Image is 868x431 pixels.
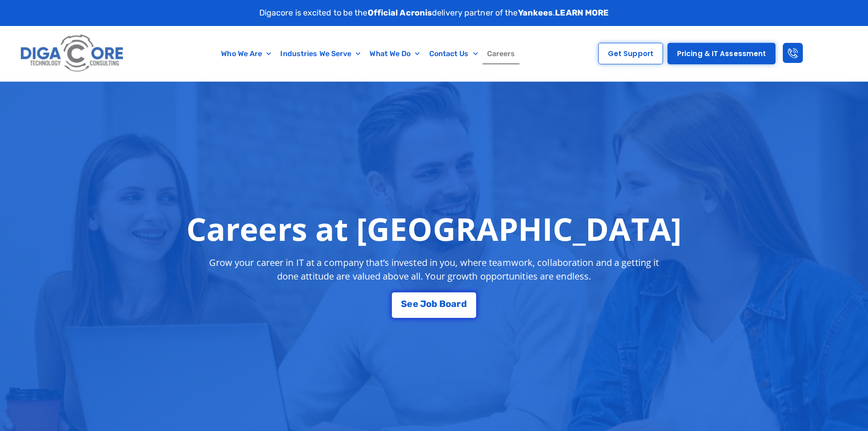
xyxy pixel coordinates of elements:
[461,299,467,308] span: d
[392,292,476,318] a: See Job Board
[598,43,663,64] a: Get Support
[420,299,426,308] span: J
[677,50,766,57] span: Pricing & IT Assessment
[413,299,418,308] span: e
[259,7,609,19] p: Digacore is excited to be the delivery partner of the .
[365,43,424,64] a: What We Do
[18,31,127,77] img: Digacore logo 1
[668,43,776,64] a: Pricing & IT Assessment
[407,299,412,308] span: e
[483,43,520,64] a: Careers
[276,43,365,64] a: Industries We Serve
[446,299,451,308] span: o
[518,8,553,18] strong: Yankees
[368,8,432,18] strong: Official Acronis
[426,299,431,308] span: o
[401,299,407,308] span: S
[431,299,437,308] span: b
[451,299,457,308] span: a
[439,299,446,308] span: B
[186,210,682,247] h1: Careers at [GEOGRAPHIC_DATA]
[457,299,461,308] span: r
[425,43,483,64] a: Contact Us
[171,43,566,64] nav: Menu
[608,50,653,57] span: Get Support
[555,8,609,18] a: LEARN MORE
[201,256,668,283] p: Grow your career in IT at a company that’s invested in you, where teamwork, collaboration and a g...
[216,43,276,64] a: Who We Are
